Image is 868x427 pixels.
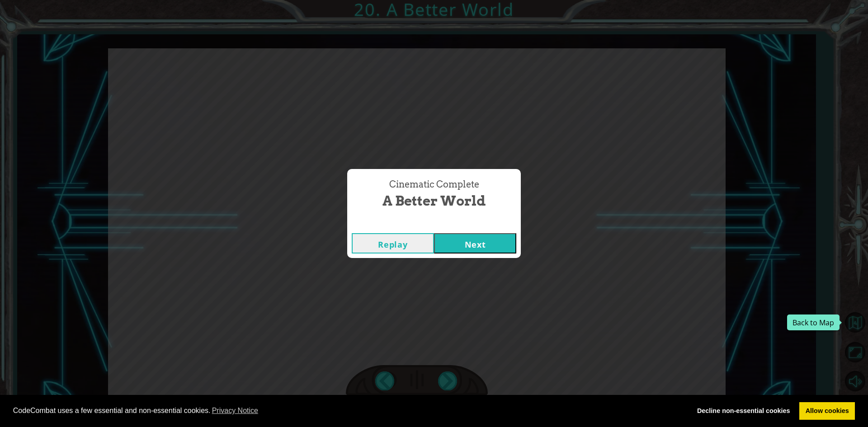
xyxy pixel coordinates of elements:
a: allow cookies [799,402,855,420]
div: Back to Map [787,314,840,330]
span: CodeCombat uses a few essential and non-essential cookies. [13,404,684,418]
button: Replay [352,233,434,253]
span: A Better World [382,191,486,211]
a: deny cookies [691,402,796,420]
button: Next [434,233,516,253]
span: Cinematic Complete [389,178,479,191]
a: learn more about cookies [211,404,260,418]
